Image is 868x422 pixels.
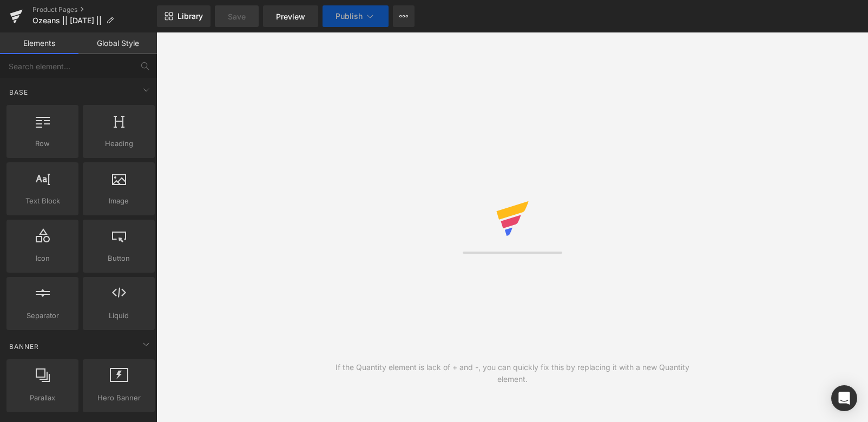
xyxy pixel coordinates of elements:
span: Preview [276,11,305,22]
span: Parallax [10,392,75,404]
a: Preview [263,5,318,27]
span: Liquid [86,310,152,321]
span: Separator [10,310,75,321]
span: Banner [8,341,40,352]
span: Row [10,138,75,149]
a: Product Pages [32,5,157,14]
div: Open Intercom Messenger [831,385,857,411]
span: Save [228,11,246,22]
span: Text Block [10,195,75,207]
div: If the Quantity element is lack of + and -, you can quickly fix this by replacing it with a new Q... [334,361,691,385]
span: Publish [336,12,363,21]
span: Library [177,11,203,21]
button: More [393,5,415,27]
a: New Library [157,5,211,27]
span: Image [86,195,152,207]
span: Hero Banner [86,392,152,404]
button: Publish [323,5,389,27]
span: Ozeans || [DATE] || [32,16,102,25]
span: Icon [10,253,75,264]
span: Button [86,253,152,264]
span: Heading [86,138,152,149]
span: Base [8,87,29,97]
a: Global Style [78,32,157,54]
